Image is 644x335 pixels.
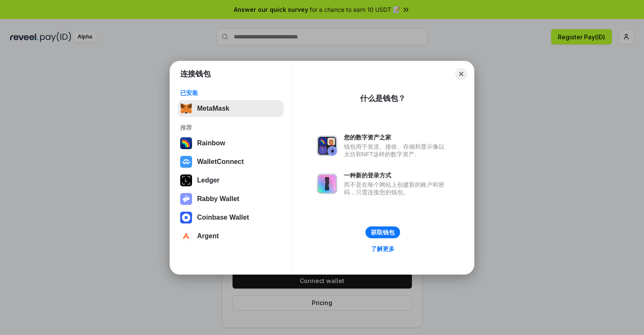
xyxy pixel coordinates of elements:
button: 获取钱包 [365,226,400,238]
div: 钱包用于发送、接收、存储和显示像以太坊和NFT这样的数字资产。 [344,143,449,158]
img: svg+xml,%3Csvg%20width%3D%2228%22%20height%3D%2228%22%20viewBox%3D%220%200%2028%2028%22%20fill%3D... [180,212,192,223]
div: 已安装 [180,89,281,97]
div: Coinbase Wallet [197,214,249,221]
button: WalletConnect [178,153,284,170]
div: 获取钱包 [371,229,395,236]
img: svg+xml,%3Csvg%20xmlns%3D%22http%3A%2F%2Fwww.w3.org%2F2000%2Fsvg%22%20fill%3D%22none%22%20viewBox... [317,174,337,194]
button: Rainbow [178,135,284,152]
button: Coinbase Wallet [178,209,284,226]
div: 您的数字资产之家 [344,133,449,141]
div: 了解更多 [371,245,395,253]
div: MetaMask [197,105,229,112]
button: Close [455,68,467,80]
div: Rainbow [197,139,225,147]
div: WalletConnect [197,158,244,166]
div: Rabby Wallet [197,195,239,203]
div: Ledger [197,177,219,184]
button: MetaMask [178,100,284,117]
button: Ledger [178,172,284,189]
div: 推荐 [180,124,281,131]
button: Argent [178,228,284,245]
img: svg+xml,%3Csvg%20xmlns%3D%22http%3A%2F%2Fwww.w3.org%2F2000%2Fsvg%22%20fill%3D%22none%22%20viewBox... [180,193,192,205]
h1: 连接钱包 [180,69,211,79]
div: 一种新的登录方式 [344,172,449,179]
img: svg+xml,%3Csvg%20width%3D%2228%22%20height%3D%2228%22%20viewBox%3D%220%200%2028%2028%22%20fill%3D... [180,230,192,242]
img: svg+xml,%3Csvg%20fill%3D%22none%22%20height%3D%2233%22%20viewBox%3D%220%200%2035%2033%22%20width%... [180,103,192,114]
img: svg+xml,%3Csvg%20xmlns%3D%22http%3A%2F%2Fwww.w3.org%2F2000%2Fsvg%22%20width%3D%2228%22%20height%3... [180,174,192,186]
button: Rabby Wallet [178,191,284,207]
a: 了解更多 [366,243,400,254]
div: 什么是钱包？ [360,93,406,103]
div: 而不是在每个网站上创建新的账户和密码，只需连接您的钱包。 [344,181,449,196]
img: svg+xml,%3Csvg%20width%3D%22120%22%20height%3D%22120%22%20viewBox%3D%220%200%20120%20120%22%20fil... [180,137,192,149]
img: svg+xml,%3Csvg%20width%3D%2228%22%20height%3D%2228%22%20viewBox%3D%220%200%2028%2028%22%20fill%3D... [180,156,192,168]
div: Argent [197,232,219,240]
img: svg+xml,%3Csvg%20xmlns%3D%22http%3A%2F%2Fwww.w3.org%2F2000%2Fsvg%22%20fill%3D%22none%22%20viewBox... [317,136,337,156]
